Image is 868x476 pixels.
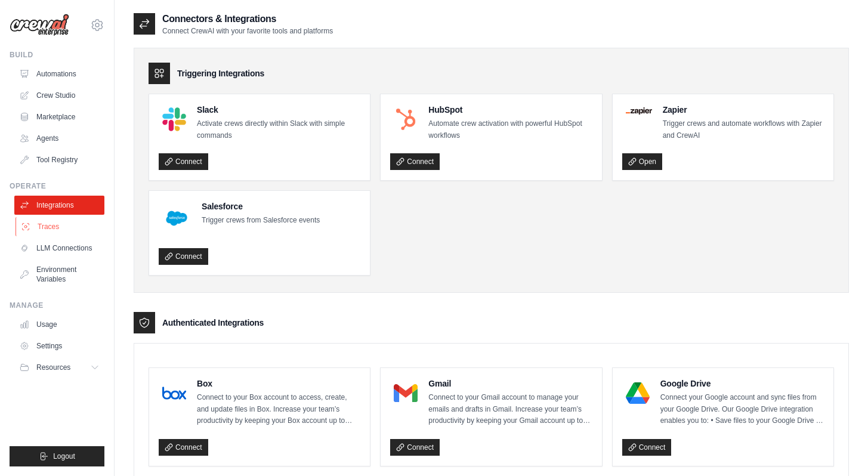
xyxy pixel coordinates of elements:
a: Environment Variables [14,260,104,289]
a: Automations [14,64,104,84]
span: Resources [36,363,70,372]
a: Marketplace [14,107,104,126]
p: Activate crews directly within Slack with simple commands [197,118,360,141]
p: Connect to your Box account to access, create, and update files in Box. Increase your team’s prod... [197,392,360,427]
img: Slack Logo [162,107,186,131]
h4: HubSpot [428,104,592,116]
h4: Gmail [428,378,592,390]
p: Connect to your Gmail account to manage your emails and drafts in Gmail. Increase your team’s pro... [428,392,592,427]
a: Agents [14,129,104,148]
a: Settings [14,336,104,356]
a: Connect [159,248,208,265]
p: Connect CrewAI with your favorite tools and platforms [162,26,333,36]
img: Box Logo [162,381,186,405]
img: HubSpot Logo [394,107,418,131]
h4: Slack [197,104,360,116]
div: Operate [10,181,104,191]
a: Connect [390,153,440,170]
p: Connect your Google account and sync files from your Google Drive. Our Google Drive integration e... [660,392,824,427]
h4: Box [197,378,360,390]
a: Connect [159,439,208,456]
a: Tool Registry [14,150,104,169]
p: Automate crew activation with powerful HubSpot workflows [428,118,592,141]
a: Connect [622,439,672,456]
h4: Google Drive [660,378,824,390]
button: Resources [14,358,104,377]
div: Build [10,50,104,60]
h2: Connectors & Integrations [162,12,333,26]
p: Trigger crews from Salesforce events [202,215,320,227]
img: Google Drive Logo [626,381,650,405]
a: Integrations [14,196,104,215]
h4: Salesforce [202,200,320,212]
img: Gmail Logo [394,381,418,405]
button: Logout [10,446,104,466]
a: Traces [16,217,106,236]
h4: Zapier [663,104,824,116]
img: Zapier Logo [626,107,652,115]
a: LLM Connections [14,239,104,258]
img: Logo [10,14,69,36]
h3: Authenticated Integrations [162,317,264,329]
a: Crew Studio [14,86,104,105]
p: Trigger crews and automate workflows with Zapier and CrewAI [663,118,824,141]
a: Open [622,153,662,170]
span: Logout [53,452,75,461]
a: Connect [390,439,440,456]
div: Manage [10,301,104,310]
img: Salesforce Logo [162,204,191,233]
a: Usage [14,315,104,334]
h3: Triggering Integrations [177,67,264,79]
a: Connect [159,153,208,170]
